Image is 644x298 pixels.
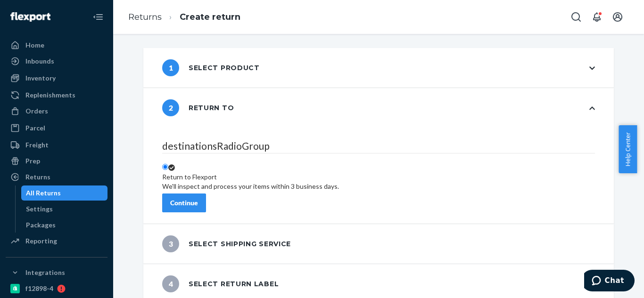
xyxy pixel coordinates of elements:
[89,8,107,26] button: Close Navigation
[25,236,57,246] div: Reporting
[584,270,635,293] iframe: Opens a widget where you can chat to one of our agents
[162,182,339,191] div: We'll inspect and process your items within 3 business days.
[25,106,48,116] div: Orders
[608,8,627,26] button: Open account menu
[6,137,107,153] a: Freight
[6,38,107,53] a: Home
[6,121,107,136] a: Parcel
[162,59,260,76] div: Select product
[6,54,107,69] a: Inbounds
[21,201,108,217] a: Settings
[170,198,198,208] div: Continue
[25,90,75,100] div: Replenishments
[121,3,248,31] ol: breadcrumbs
[21,185,108,201] a: All Returns
[6,265,107,280] button: Integrations
[162,193,206,212] button: Continue
[162,275,179,292] span: 4
[619,125,637,173] button: Help Center
[162,139,595,153] legend: destinationsRadioGroup
[26,204,53,214] div: Settings
[587,8,606,26] button: Open notifications
[162,59,179,76] span: 1
[26,220,56,230] div: Packages
[162,275,279,292] div: Select return label
[25,140,49,150] div: Freight
[162,235,291,252] div: Select shipping service
[162,172,339,182] div: Return to Flexport
[25,268,65,277] div: Integrations
[180,12,240,22] a: Create return
[25,172,50,182] div: Returns
[25,284,53,293] div: f12898-4
[128,12,162,22] a: Returns
[6,88,107,103] a: Replenishments
[6,71,107,86] a: Inventory
[25,73,56,83] div: Inventory
[162,164,168,170] input: Return to FlexportWe'll inspect and process your items within 3 business days.
[567,8,586,26] button: Open Search Box
[6,104,107,119] a: Orders
[6,153,107,169] a: Prep
[162,99,179,116] span: 2
[25,123,45,133] div: Parcel
[162,235,179,252] span: 3
[6,234,107,249] a: Reporting
[25,56,54,66] div: Inbounds
[21,217,108,233] a: Packages
[25,40,44,50] div: Home
[162,99,234,116] div: Return to
[6,281,107,296] a: f12898-4
[6,169,107,185] a: Returns
[10,12,50,22] img: Flexport logo
[25,156,40,166] div: Prep
[26,188,61,198] div: All Returns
